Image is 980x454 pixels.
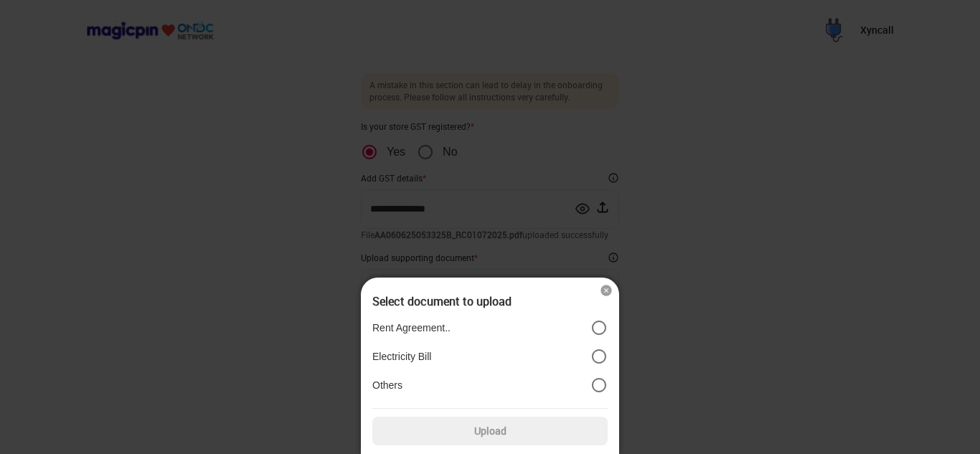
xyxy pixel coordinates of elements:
p: Electricity Bill [372,350,431,363]
img: cross_icon.7ade555c.svg [599,283,613,298]
p: Others [372,379,402,392]
div: Select document to upload [372,295,608,308]
div: position [372,313,608,399]
p: Rent Agreement.. [372,321,451,334]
